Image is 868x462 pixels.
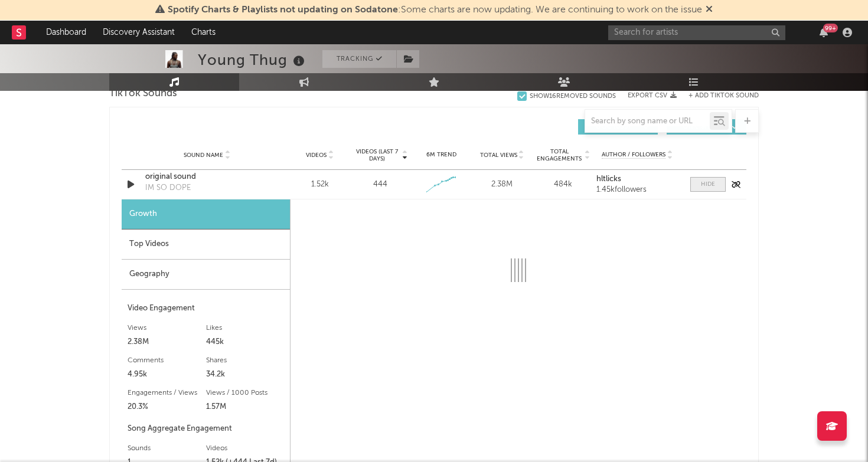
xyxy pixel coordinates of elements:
[596,175,621,183] strong: hltlicks
[306,152,327,159] span: Videos
[198,50,308,70] div: Young Thug
[122,260,290,290] div: Geography
[128,368,206,382] div: 4.95k
[608,25,785,40] input: Search for artists
[145,171,269,183] a: original sound
[184,152,223,159] span: Sound Name
[128,353,206,368] div: Comments
[596,175,678,184] a: hltlicks
[168,5,398,15] span: Spotify Charts & Playlists not updating on Sodatone
[128,441,206,456] div: Sounds
[602,151,665,159] span: Author / Followers
[128,335,206,349] div: 2.38M
[820,28,828,37] button: 99+
[596,186,678,194] div: 1.45k followers
[353,148,401,162] span: Videos (last 7 days)
[183,21,224,44] a: Charts
[206,353,285,368] div: Shares
[688,93,759,99] button: + Add TikTok Sound
[206,400,285,414] div: 1.57M
[536,179,590,191] div: 484k
[128,321,206,335] div: Views
[128,386,206,400] div: Engagements / Views
[206,441,285,456] div: Videos
[128,400,206,414] div: 20.3%
[585,117,710,126] input: Search by song name or URL
[206,321,285,335] div: Likes
[206,368,285,382] div: 34.2k
[128,422,284,436] div: Song Aggregate Engagement
[128,302,284,316] div: Video Engagement
[536,148,583,162] span: Total Engagements
[206,335,285,349] div: 445k
[122,230,290,260] div: Top Videos
[628,92,677,99] button: Export CSV
[530,93,616,100] div: Show 16 Removed Sounds
[373,179,387,191] div: 444
[706,5,713,15] span: Dismiss
[38,21,94,44] a: Dashboard
[414,150,469,159] div: 6M Trend
[168,5,702,15] span: : Some charts are now updating. We are continuing to work on the issue
[322,50,396,68] button: Tracking
[109,87,177,101] span: TikTok Sounds
[145,182,191,194] div: IM SO DOPE
[677,93,759,99] button: + Add TikTok Sound
[292,179,347,191] div: 1.52k
[122,199,290,230] div: Growth
[475,179,530,191] div: 2.38M
[94,21,183,44] a: Discovery Assistant
[823,24,838,32] div: 99 +
[480,152,517,159] span: Total Views
[206,386,285,400] div: Views / 1000 Posts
